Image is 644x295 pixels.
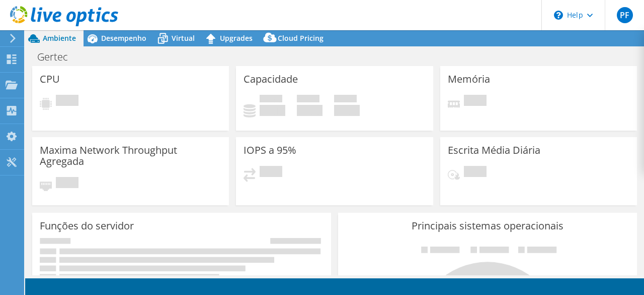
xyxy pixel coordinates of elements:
[448,145,540,156] h3: Escrita Média Diária
[40,220,134,231] h3: Funções do servidor
[244,74,298,85] h3: Capacidade
[260,95,282,105] span: Usado
[464,166,487,180] span: Pendente
[346,220,629,231] h3: Principais sistemas operacionais
[617,7,633,23] span: PF
[56,177,78,191] span: Pendente
[33,51,84,63] h1: Gertec
[260,166,282,180] span: Pendente
[101,33,146,43] span: Desempenho
[260,105,285,116] h4: 0 GiB
[334,105,360,116] h4: 0 GiB
[43,33,76,43] span: Ambiente
[297,95,319,105] span: Disponível
[554,11,563,20] svg: \n
[40,74,60,85] h3: CPU
[220,33,253,43] span: Upgrades
[297,105,323,116] h4: 0 GiB
[278,33,324,43] span: Cloud Pricing
[56,95,78,108] span: Pendente
[40,145,221,167] h3: Maxima Network Throughput Agregada
[244,145,296,156] h3: IOPS a 95%
[448,74,490,85] h3: Memória
[334,95,357,105] span: Total
[172,33,195,43] span: Virtual
[464,95,487,108] span: Pendente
